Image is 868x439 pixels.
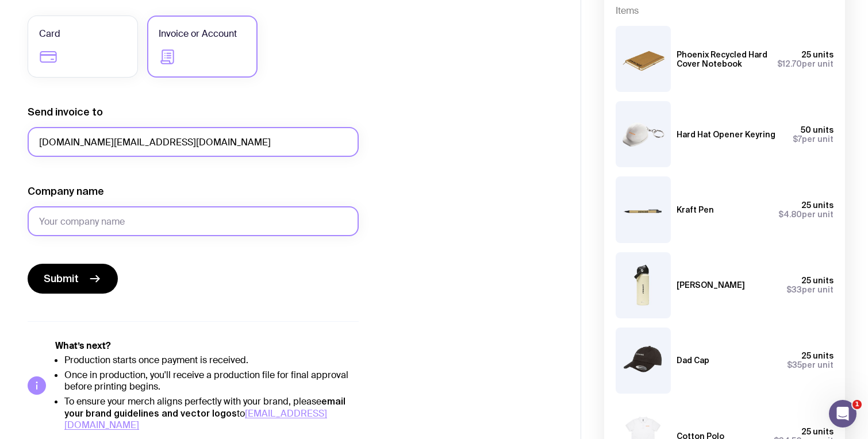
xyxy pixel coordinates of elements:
[677,205,714,214] h3: Kraft Pen
[64,355,359,366] li: Production starts once payment is received.
[787,360,802,369] span: $35
[801,50,834,59] span: 25 units
[801,201,834,210] span: 25 units
[28,206,359,236] input: Your company name
[28,264,118,294] button: Submit
[159,27,237,41] span: Invoice or Account
[39,27,60,41] span: Card
[677,130,775,139] h3: Hard Hat Opener Keyring
[801,125,834,134] span: 50 units
[801,427,834,436] span: 25 units
[786,285,834,294] span: per unit
[801,351,834,360] span: 25 units
[677,50,768,68] h3: Phoenix Recycled Hard Cover Notebook
[793,134,834,144] span: per unit
[777,59,802,68] span: $12.70
[44,272,79,286] span: Submit
[64,407,327,431] a: [EMAIL_ADDRESS][DOMAIN_NAME]
[28,184,104,198] label: Company name
[64,369,359,392] li: Once in production, you'll receive a production file for final approval before printing begins.
[778,210,834,219] span: per unit
[852,400,862,409] span: 1
[55,340,359,352] h5: What’s next?
[616,5,834,17] h4: Items
[677,280,745,290] h3: [PERSON_NAME]
[793,134,802,144] span: $7
[28,105,103,119] label: Send invoice to
[829,400,857,428] iframe: Intercom live chat
[787,360,834,369] span: per unit
[786,285,802,294] span: $33
[64,395,359,431] li: To ensure your merch aligns perfectly with your brand, please to
[28,127,359,157] input: accounts@company.com
[777,59,834,68] span: per unit
[801,276,834,285] span: 25 units
[778,210,802,219] span: $4.80
[677,356,709,365] h3: Dad Cap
